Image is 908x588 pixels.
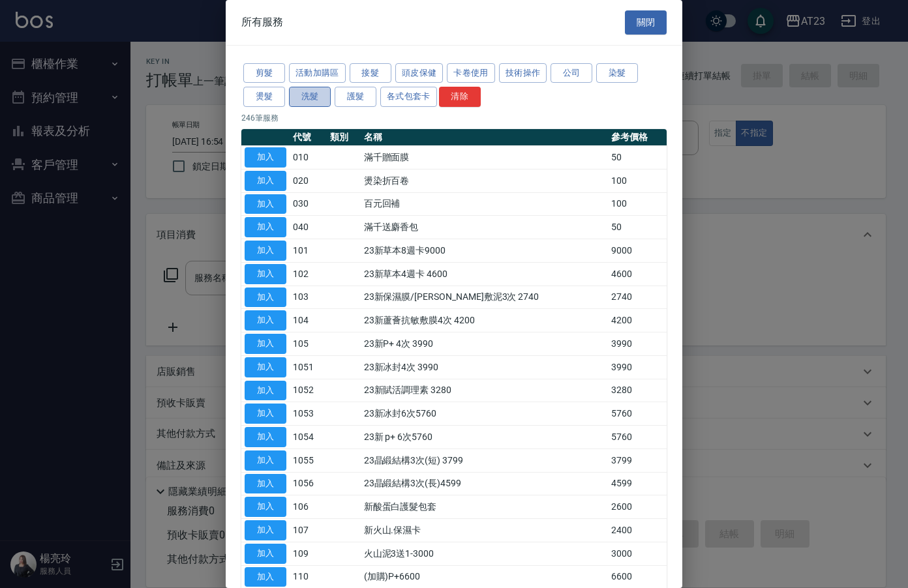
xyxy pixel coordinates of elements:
[245,450,286,471] button: 加入
[608,402,667,426] td: 5760
[361,262,609,286] td: 23新草本4週卡 4600
[625,10,667,35] button: 關閉
[289,63,346,83] button: 活動加購區
[361,448,609,472] td: 23晶緞結構3次(短) 3799
[361,519,609,542] td: 新火山.保濕卡
[290,286,327,309] td: 103
[243,63,285,83] button: 剪髮
[241,16,283,29] span: 所有服務
[361,129,609,146] th: 名稱
[245,264,286,284] button: 加入
[290,448,327,472] td: 1055
[380,87,437,107] button: 各式包套卡
[608,169,667,192] td: 100
[608,286,667,309] td: 2740
[551,63,592,83] button: 公司
[245,310,286,331] button: 加入
[245,147,286,168] button: 加入
[245,497,286,517] button: 加入
[596,63,638,83] button: 染髮
[290,309,327,332] td: 104
[608,495,667,519] td: 2600
[608,146,667,169] td: 50
[245,241,286,261] button: 加入
[361,286,609,309] td: 23新保濕膜/[PERSON_NAME]敷泥3次 2740
[289,87,331,107] button: 洗髮
[290,146,327,169] td: 010
[608,379,667,402] td: 3280
[335,87,376,107] button: 護髮
[245,567,286,587] button: 加入
[361,169,609,192] td: 燙染折百卷
[608,192,667,216] td: 100
[361,332,609,356] td: 23新P+ 4次 3990
[290,192,327,216] td: 030
[245,404,286,424] button: 加入
[361,192,609,216] td: 百元回補
[608,216,667,239] td: 50
[243,87,285,107] button: 燙髮
[245,217,286,237] button: 加入
[361,379,609,402] td: 23新賦活調理素 3280
[245,474,286,494] button: 加入
[395,63,444,83] button: 頭皮保健
[439,87,481,107] button: 清除
[361,402,609,426] td: 23新冰封6次5760
[290,262,327,286] td: 102
[290,239,327,263] td: 101
[608,448,667,472] td: 3799
[361,239,609,263] td: 23新草本8週卡9000
[608,355,667,379] td: 3990
[608,542,667,565] td: 3000
[245,544,286,564] button: 加入
[241,112,667,124] p: 246 筆服務
[245,194,286,214] button: 加入
[245,520,286,540] button: 加入
[245,287,286,308] button: 加入
[245,427,286,447] button: 加入
[608,129,667,146] th: 參考價格
[290,216,327,239] td: 040
[290,519,327,542] td: 107
[361,216,609,239] td: 滿千送麝香包
[608,426,667,449] td: 5760
[608,472,667,495] td: 4599
[290,129,327,146] th: 代號
[608,332,667,356] td: 3990
[361,495,609,519] td: 新酸蛋白護髮包套
[290,169,327,192] td: 020
[608,262,667,286] td: 4600
[290,402,327,426] td: 1053
[290,426,327,449] td: 1054
[361,426,609,449] td: 23新 p+ 6次5760
[290,355,327,379] td: 1051
[361,355,609,379] td: 23新冰封4次 3990
[361,146,609,169] td: 滿千贈面膜
[499,63,547,83] button: 技術操作
[361,542,609,565] td: 火山泥3送1-3000
[608,309,667,332] td: 4200
[608,239,667,263] td: 9000
[361,309,609,332] td: 23新蘆薈抗敏敷膜4次 4200
[447,63,495,83] button: 卡卷使用
[290,332,327,356] td: 105
[361,472,609,495] td: 23晶緞結構3次(長)4599
[608,519,667,542] td: 2400
[245,334,286,354] button: 加入
[245,171,286,191] button: 加入
[290,495,327,519] td: 106
[327,129,361,146] th: 類別
[290,379,327,402] td: 1052
[290,542,327,565] td: 109
[350,63,391,83] button: 接髮
[245,381,286,401] button: 加入
[290,472,327,495] td: 1056
[245,357,286,377] button: 加入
